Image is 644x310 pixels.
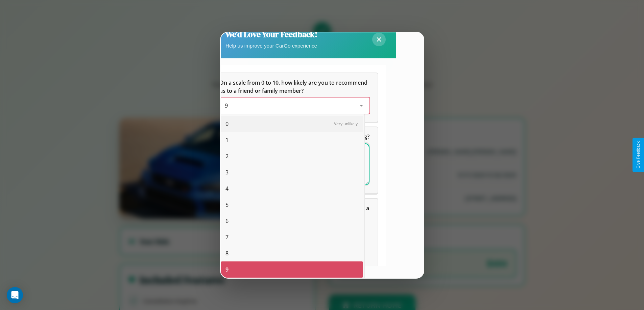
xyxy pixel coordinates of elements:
div: 8 [221,245,363,261]
span: 0 [225,120,229,128]
div: 9 [221,261,363,278]
span: 9 [225,102,228,109]
h5: On a scale from 0 to 10, how likely are you to recommend us to a friend or family member? [219,79,369,95]
div: 1 [221,132,363,148]
div: 4 [221,180,363,197]
p: Help us improve your CarGo experience [225,41,317,50]
div: Open Intercom Messenger [7,287,23,303]
span: 5 [225,201,229,209]
div: 6 [221,213,363,229]
span: 1 [225,136,229,144]
span: 6 [225,217,229,225]
div: 2 [221,148,363,164]
div: On a scale from 0 to 10, how likely are you to recommend us to a friend or family member? [219,97,369,114]
div: 5 [221,197,363,213]
span: On a scale from 0 to 10, how likely are you to recommend us to a friend or family member? [219,79,369,94]
div: Give Feedback [636,141,641,169]
span: 3 [225,168,229,176]
span: 9 [225,265,229,274]
div: On a scale from 0 to 10, how likely are you to recommend us to a friend or family member? [211,73,378,122]
div: 3 [221,164,363,180]
span: 8 [225,249,229,257]
span: Which of the following features do you value the most in a vehicle? [219,204,371,220]
span: Very unlikely [334,121,358,126]
span: 7 [225,233,229,241]
span: 4 [225,185,229,193]
h2: We'd Love Your Feedback! [225,29,317,40]
span: What can we do to make your experience more satisfying? [219,133,369,140]
div: 0 [221,116,363,132]
span: 2 [225,152,229,160]
div: 10 [221,278,363,294]
div: 7 [221,229,363,245]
